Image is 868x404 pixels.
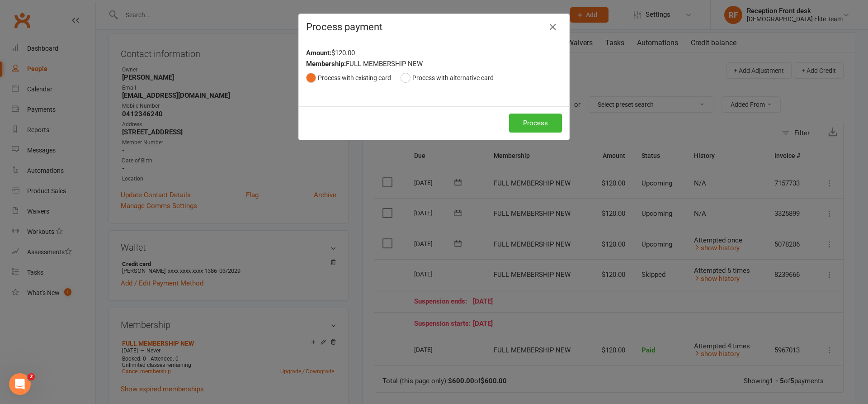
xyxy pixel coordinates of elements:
[509,114,562,133] button: Process
[401,69,494,86] button: Process with alternative card
[306,69,391,86] button: Process with existing card
[28,373,35,380] span: 2
[306,48,562,58] div: $120.00
[306,58,562,69] div: FULL MEMBERSHIP NEW
[306,49,331,57] strong: Amount:
[9,373,31,395] iframe: Intercom live chat
[546,20,560,34] button: Close
[306,60,346,68] strong: Membership:
[306,21,562,33] h4: Process payment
